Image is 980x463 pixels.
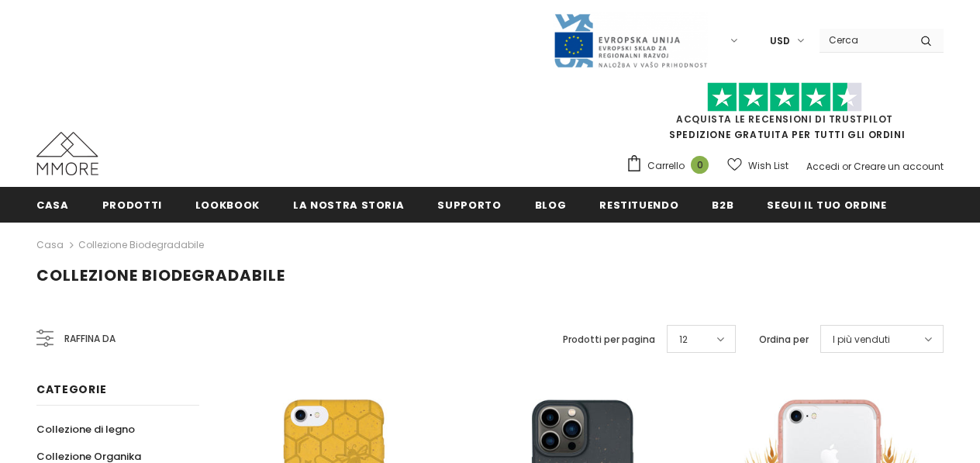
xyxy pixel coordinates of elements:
[599,198,678,212] span: Restituendo
[36,416,135,443] a: Collezione di legno
[36,382,106,397] span: Categorie
[102,187,162,222] a: Prodotti
[712,198,733,212] span: B2B
[195,187,260,222] a: Lookbook
[626,154,716,178] a: Carrello 0
[78,238,204,251] a: Collezione biodegradabile
[553,33,708,47] a: Javni Razpis
[712,187,733,222] a: B2B
[563,332,655,347] label: Prodotti per pagina
[36,264,285,286] span: Collezione biodegradabile
[842,160,851,173] span: or
[770,33,790,49] span: USD
[36,422,135,437] span: Collezione di legno
[676,112,893,126] a: Acquista le recensioni di TrustPilot
[820,29,909,51] input: Search Site
[293,187,404,222] a: La nostra storia
[293,198,404,212] span: La nostra storia
[36,198,69,212] span: Casa
[748,158,788,174] span: Wish List
[437,187,501,222] a: supporto
[626,89,944,141] span: SPEDIZIONE GRATUITA PER TUTTI GLI ORDINI
[767,198,886,212] span: Segui il tuo ordine
[679,332,688,347] span: 12
[36,132,98,175] img: Casi MMORE
[707,82,862,112] img: Fidati di Pilot Stars
[553,12,708,69] img: Javni Razpis
[36,236,64,254] a: Casa
[102,198,162,212] span: Prodotti
[759,332,809,347] label: Ordina per
[437,198,501,212] span: supporto
[647,158,685,174] span: Carrello
[854,160,944,173] a: Creare un account
[727,152,788,179] a: Wish List
[36,187,69,222] a: Casa
[833,332,890,347] span: I più venduti
[767,187,886,222] a: Segui il tuo ordine
[64,330,116,347] span: Raffina da
[599,187,678,222] a: Restituendo
[535,187,567,222] a: Blog
[806,160,840,173] a: Accedi
[691,156,709,174] span: 0
[195,198,260,212] span: Lookbook
[535,198,567,212] span: Blog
